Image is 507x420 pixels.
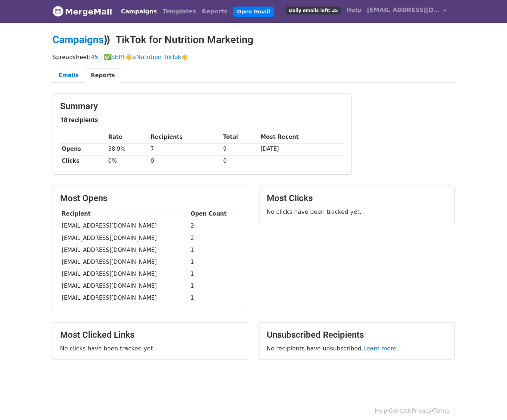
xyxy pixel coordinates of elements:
[60,193,241,204] h3: Most Opens
[283,3,343,17] a: Daily emails left: 35
[267,345,447,352] p: No recipients have unsubscribed.
[221,143,259,155] td: 9
[53,34,104,46] a: Campaigns
[149,155,221,167] td: 0
[375,408,387,414] a: Help
[344,3,364,17] a: Help
[221,155,259,167] td: 0
[233,7,274,17] a: Open Gmail
[60,232,189,244] td: [EMAIL_ADDRESS][DOMAIN_NAME]
[60,345,241,352] p: No clicks have been tracked yet.
[189,232,241,244] td: 2
[412,408,431,414] a: Privacy
[60,268,189,280] td: [EMAIL_ADDRESS][DOMAIN_NAME]
[149,143,221,155] td: 7
[267,208,447,216] p: No clicks have been tracked yet.
[60,280,189,292] td: [EMAIL_ADDRESS][DOMAIN_NAME]
[189,292,241,304] td: 1
[189,256,241,268] td: 1
[60,101,344,112] h3: Summary
[471,385,507,420] iframe: Chat Widget
[60,155,107,167] th: Clicks
[53,6,63,17] img: MergeMail logo
[433,408,449,414] a: Terms
[53,53,455,61] p: Spreadsheet:
[60,292,189,304] td: [EMAIL_ADDRESS][DOMAIN_NAME]
[118,4,160,19] a: Campaigns
[107,131,149,143] th: Rate
[389,408,410,414] a: Contact
[367,6,440,14] span: [EMAIL_ADDRESS][DOMAIN_NAME]
[363,345,402,352] a: Learn more...
[85,68,121,83] a: Reports
[189,280,241,292] td: 1
[189,208,241,220] th: Open Count
[364,3,449,20] a: [EMAIL_ADDRESS][DOMAIN_NAME]
[149,131,221,143] th: Recipients
[60,208,189,220] th: Recipient
[60,330,241,340] h3: Most Clicked Links
[60,244,189,256] td: [EMAIL_ADDRESS][DOMAIN_NAME]
[60,143,107,155] th: Opens
[259,143,344,155] td: [DATE]
[267,330,447,340] h3: Unsubscribed Recipients
[189,220,241,232] td: 2
[107,143,149,155] td: 38.9%
[286,7,340,14] span: Daily emails left: 35
[160,4,199,19] a: Templates
[91,54,188,61] a: 45 | ✅SEPT☀️xNutrition TikTok☀️
[60,256,189,268] td: [EMAIL_ADDRESS][DOMAIN_NAME]
[107,155,149,167] td: 0%
[53,4,112,19] a: MergeMail
[53,34,455,46] h2: ⟫ TikTok for Nutrition Marketing
[60,116,344,124] h5: 18 recipients
[189,268,241,280] td: 1
[221,131,259,143] th: Total
[267,193,447,204] h3: Most Clicks
[189,244,241,256] td: 1
[199,4,230,19] a: Reports
[259,131,344,143] th: Most Recent
[60,220,189,232] td: [EMAIL_ADDRESS][DOMAIN_NAME]
[53,68,85,83] a: Emails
